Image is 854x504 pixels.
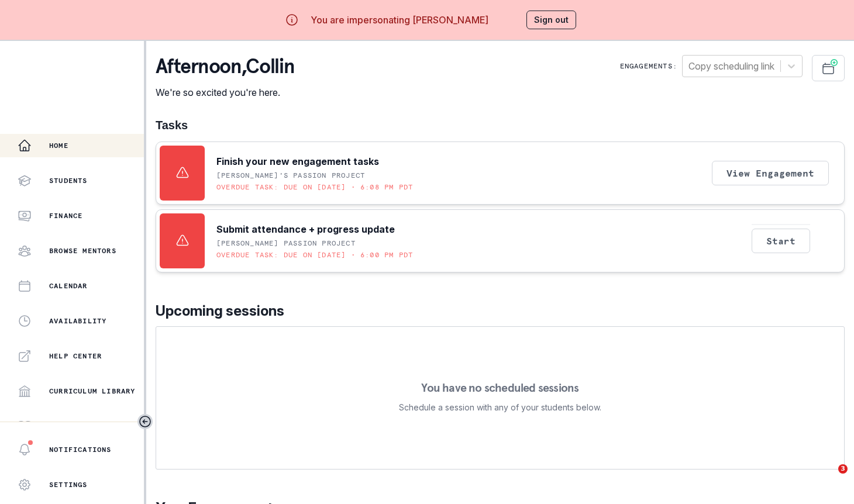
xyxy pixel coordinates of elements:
p: Settings [49,480,88,489]
p: Upcoming sessions [156,301,845,322]
p: [PERSON_NAME]'s Passion Project [216,171,365,180]
button: Schedule Sessions [812,55,845,81]
button: Toggle sidebar [137,414,153,429]
p: Availability [49,316,106,326]
iframe: Intercom live chat [814,464,842,492]
p: Curriculum Library [49,386,136,396]
button: Sign out [526,11,576,29]
p: Home [49,141,68,150]
p: [PERSON_NAME] Passion Project [216,239,356,248]
p: You are impersonating [PERSON_NAME] [311,13,488,27]
p: Finance [49,211,82,220]
p: afternoon , Collin [156,55,294,78]
span: 3 [838,464,848,474]
p: Browse Mentors [49,246,116,256]
p: Finish your new engagement tasks [216,154,379,168]
p: Notifications [49,445,112,454]
button: View Engagement [712,161,829,185]
p: Submit attendance + progress update [216,222,395,236]
p: Overdue task: Due on [DATE] • 6:08 PM PDT [216,182,413,192]
p: Students [49,176,88,185]
button: Start [752,229,810,253]
p: Engagements: [620,61,677,71]
p: Help Center [49,351,102,361]
h1: Tasks [156,118,845,132]
p: We're so excited you're here. [156,85,294,99]
p: You have no scheduled sessions [421,382,578,393]
p: Schedule a session with any of your students below. [399,401,601,415]
p: Calendar [49,281,88,291]
p: Overdue task: Due on [DATE] • 6:00 PM PDT [216,250,413,260]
